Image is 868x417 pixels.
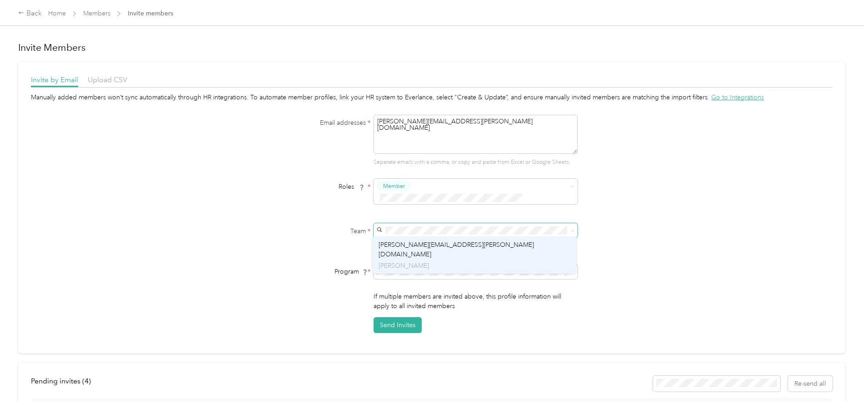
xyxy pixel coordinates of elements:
[788,376,833,392] button: Re-send all
[31,75,78,84] span: Invite by Email
[374,115,578,154] textarea: [PERSON_NAME][EMAIL_ADDRESS][PERSON_NAME][DOMAIN_NAME]
[31,377,91,385] span: Pending invites
[128,9,173,18] span: Invite members
[257,226,370,236] label: Team
[257,118,370,128] label: Email addresses
[257,267,370,276] div: Program
[31,93,833,102] div: Manually added members won’t sync automatically through HR integrations. To automate member profi...
[383,182,405,190] span: Member
[18,8,42,19] div: Back
[653,376,833,392] div: Resend all invitations
[377,181,411,192] button: Member
[31,376,833,392] div: info-bar
[48,10,66,17] a: Home
[374,158,578,167] p: Separate emails with a comma, or copy and paste from Excel or Google Sheets.
[711,93,764,101] span: Go to Integrations
[83,10,110,17] a: Members
[18,41,845,54] h1: Invite Members
[374,292,578,311] p: If multiple members are invited above, this profile information will apply to all invited members
[335,180,368,194] span: Roles
[379,241,534,258] span: [PERSON_NAME][EMAIL_ADDRESS][PERSON_NAME][DOMAIN_NAME]
[88,75,127,84] span: Upload CSV
[374,317,422,333] button: Send Invites
[82,377,91,385] span: ( 4 )
[817,366,868,417] iframe: Everlance-gr Chat Button Frame
[31,376,97,392] div: left-menu
[379,261,570,270] p: [PERSON_NAME]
